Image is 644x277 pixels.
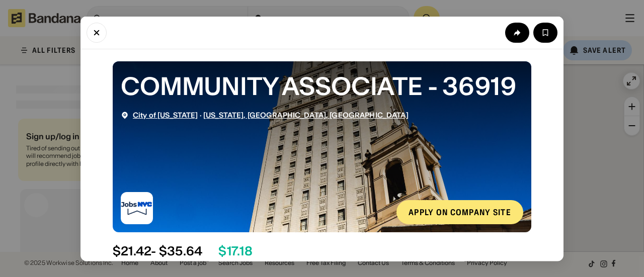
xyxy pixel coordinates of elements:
div: COMMUNITY ASSOCIATE - 36919 [121,69,523,103]
img: City of New York logo [121,192,153,224]
a: City of [US_STATE] [133,110,198,119]
div: · [133,111,409,119]
button: Close [87,22,107,42]
div: Apply on company site [409,208,511,216]
div: $ 21.42 - $35.64 [113,244,202,258]
div: $ 17.18 [218,244,252,258]
a: [US_STATE], [GEOGRAPHIC_DATA], [GEOGRAPHIC_DATA] [203,110,409,119]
